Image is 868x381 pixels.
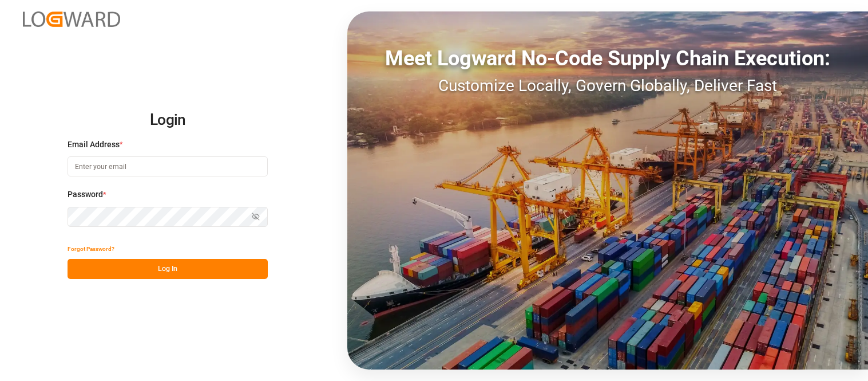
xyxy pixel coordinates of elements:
[23,11,120,27] img: Logward_new_orange.png
[68,188,103,201] span: Password
[68,156,268,176] input: Enter your email
[68,239,114,259] button: Forgot Password?
[347,74,868,98] div: Customize Locally, Govern Globally, Deliver Fast
[68,259,268,279] button: Log In
[68,139,120,151] span: Email Address
[68,102,268,139] h2: Login
[347,43,868,74] div: Meet Logward No-Code Supply Chain Execution:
